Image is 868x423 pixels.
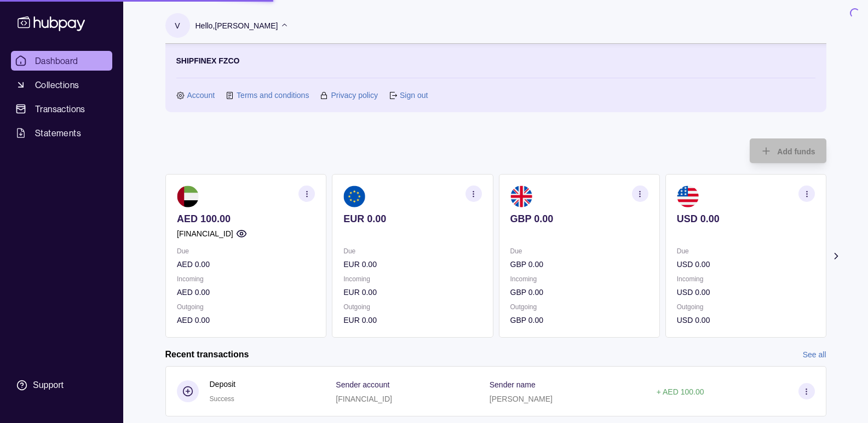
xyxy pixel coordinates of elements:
span: Transactions [35,102,85,115]
span: Collections [35,78,79,91]
span: Statements [35,126,81,140]
p: GBP 0.00 [510,286,648,298]
p: Incoming [177,273,315,285]
p: USD 0.00 [676,286,814,298]
p: + AED 100.00 [657,387,704,396]
span: Add funds [777,147,815,156]
p: AED 0.00 [177,286,315,298]
p: Incoming [343,273,481,285]
p: Outgoing [510,301,648,313]
a: Account [187,89,215,101]
a: Dashboard [11,51,112,71]
a: Transactions [11,99,112,119]
p: Outgoing [676,301,814,313]
span: Dashboard [35,54,78,67]
button: Add funds [750,138,826,163]
p: USD 0.00 [676,314,814,326]
p: [FINANCIAL_ID] [177,228,233,240]
p: GBP 0.00 [510,314,648,326]
p: Outgoing [343,301,481,313]
p: [FINANCIAL_ID] [336,395,392,403]
p: EUR 0.00 [343,286,481,298]
p: AED 100.00 [177,213,315,225]
p: Sender name [490,380,536,389]
p: GBP 0.00 [510,258,648,270]
p: Hello, [PERSON_NAME] [196,20,278,32]
a: Privacy policy [331,89,378,101]
p: Due [177,245,315,257]
p: Due [510,245,648,257]
a: Support [11,374,112,397]
p: USD 0.00 [676,213,814,225]
img: gb [510,186,532,207]
a: See all [803,349,826,361]
div: Support [33,379,64,391]
h2: Recent transactions [165,349,249,361]
p: AED 0.00 [177,258,315,270]
p: Outgoing [177,301,315,313]
a: Statements [11,123,112,143]
a: Sign out [400,89,428,101]
p: EUR 0.00 [343,314,481,326]
p: GBP 0.00 [510,213,648,225]
img: us [676,186,698,207]
p: Sender account [336,380,389,389]
p: Incoming [510,273,648,285]
p: USD 0.00 [676,258,814,270]
img: eu [343,186,365,207]
p: Deposit [210,378,235,390]
p: V [175,20,180,32]
p: AED 0.00 [177,314,315,326]
img: ae [177,186,199,207]
a: Terms and conditions [237,89,309,101]
p: SHIPFINEX FZCO [176,55,240,67]
p: EUR 0.00 [343,258,481,270]
p: EUR 0.00 [343,213,481,225]
span: Success [210,395,234,403]
p: Due [676,245,814,257]
p: Due [343,245,481,257]
a: Collections [11,75,112,95]
p: [PERSON_NAME] [490,395,553,403]
p: Incoming [676,273,814,285]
